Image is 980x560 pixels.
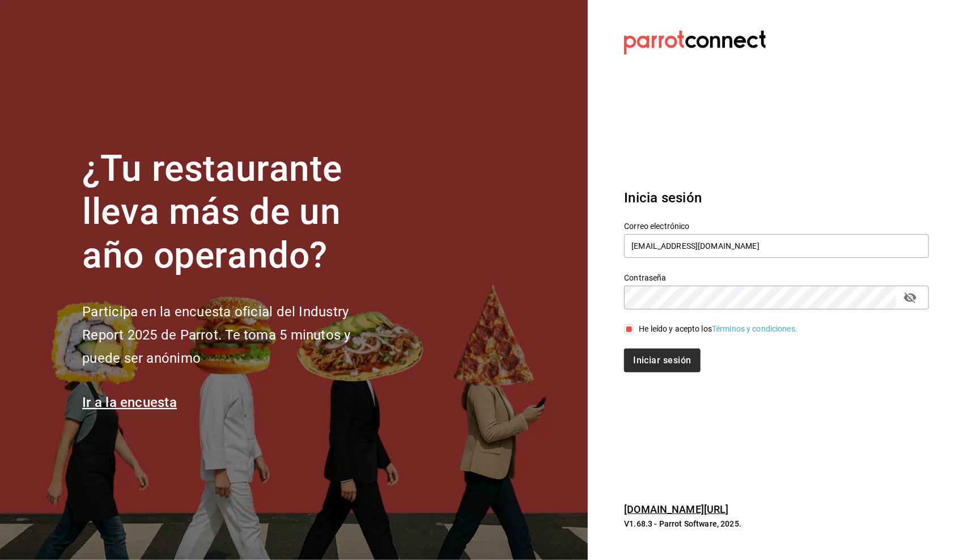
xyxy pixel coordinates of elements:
label: Correo electrónico [624,222,929,230]
div: He leído y acepto los [639,323,797,335]
button: passwordField [901,288,920,307]
p: V1.68.3 - Parrot Software, 2025. [624,518,929,529]
h1: ¿Tu restaurante lleva más de un año operando? [82,147,388,278]
a: Términos y condiciones. [712,324,797,333]
h2: Participa en la encuesta oficial del Industry Report 2025 de Parrot. Te toma 5 minutos y puede se... [82,300,388,370]
label: Contraseña [624,274,929,282]
a: [DOMAIN_NAME][URL] [624,503,728,515]
h3: Inicia sesión [624,188,929,208]
a: Ir a la encuesta [82,394,177,410]
input: Ingresa tu correo electrónico [624,234,929,258]
button: Iniciar sesión [624,349,700,372]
